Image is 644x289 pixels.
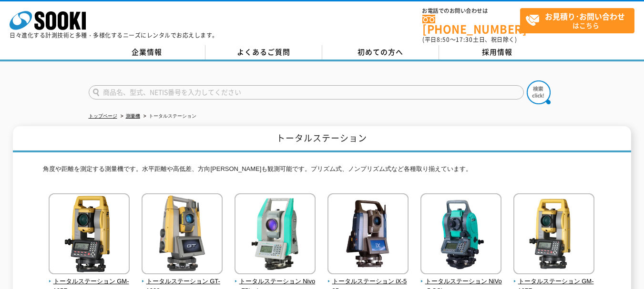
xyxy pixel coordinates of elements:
img: トータルステーション GM-105F [49,193,130,277]
a: トップページ [89,113,117,119]
img: btn_search.png [527,80,551,104]
span: はこちら [525,9,634,32]
a: お見積り･お問い合わせはこちら [520,8,634,33]
span: (平日 ～ 土日、祝日除く) [422,35,517,44]
a: 企業情報 [89,45,205,60]
strong: お見積り･お問い合わせ [545,10,625,22]
a: 初めての方へ [322,45,439,60]
p: 日々進化する計測技術と多種・多様化するニーズにレンタルでお応えします。 [10,32,218,38]
img: トータルステーション Nivo-F5L plus [235,193,316,277]
img: トータルステーション NiVo-5.SCL [420,193,501,277]
a: [PHONE_NUMBER] [422,15,520,34]
h1: トータルステーション [13,126,631,152]
p: 角度や距離を測定する測量機です。水平距離や高低差、方向[PERSON_NAME]も観測可能です。プリズム式、ノンプリズム式など各種取り揃えています。 [43,164,601,179]
span: 初めての方へ [358,47,403,57]
span: 8:50 [437,35,450,44]
img: トータルステーション iX-505 [327,193,409,277]
a: 採用情報 [439,45,556,60]
a: 測量機 [126,113,140,119]
img: トータルステーション GT-1203 [142,193,223,277]
span: 17:30 [456,35,473,44]
a: よくあるご質問 [205,45,322,60]
input: 商品名、型式、NETIS番号を入力してください [89,85,524,100]
img: トータルステーション GM-107F [513,193,594,277]
span: お電話でのお問い合わせは [422,8,520,14]
li: トータルステーション [142,111,196,121]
